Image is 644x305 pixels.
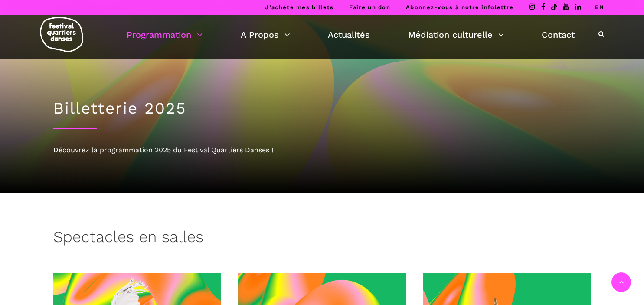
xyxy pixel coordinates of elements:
[349,4,390,10] a: Faire un don
[241,27,290,42] a: A Propos
[127,27,203,42] a: Programmation
[406,4,513,10] a: Abonnez-vous à notre infolettre
[595,4,604,10] a: EN
[408,27,504,42] a: Médiation culturelle
[40,17,83,52] img: logo-fqd-med
[53,228,203,249] h3: Spectacles en salles
[265,4,333,10] a: J’achète mes billets
[53,99,591,118] h1: Billetterie 2025
[328,27,370,42] a: Actualités
[53,144,591,156] div: Découvrez la programmation 2025 du Festival Quartiers Danses !
[542,27,575,42] a: Contact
